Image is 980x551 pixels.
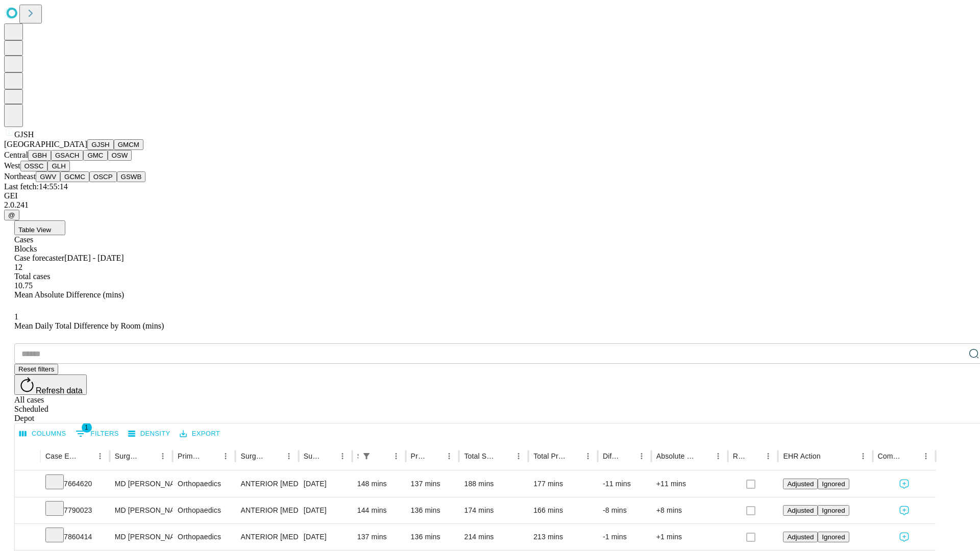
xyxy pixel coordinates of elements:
[14,272,50,281] span: Total cases
[93,449,107,463] button: Menu
[603,452,619,460] div: Difference
[634,449,649,463] button: Menu
[822,449,836,463] button: Sort
[20,529,35,546] button: Expand
[20,161,48,171] button: OSSC
[4,151,28,159] span: Central
[783,452,820,460] div: EHR Action
[711,449,725,463] button: Menu
[357,497,401,523] div: 144 mins
[357,452,358,460] div: Scheduled In Room Duration
[177,426,223,442] button: Export
[36,386,83,395] span: Refresh data
[240,471,293,497] div: ANTERIOR [MEDICAL_DATA] TOTAL HIP
[178,524,230,550] div: Orthopaedics
[126,426,173,442] button: Density
[14,130,34,139] span: GJSH
[411,471,454,497] div: 137 mins
[761,449,775,463] button: Menu
[45,497,105,523] div: 7790023
[656,497,723,523] div: +8 mins
[656,524,723,550] div: +1 mins
[389,449,403,463] button: Menu
[603,524,646,550] div: -1 mins
[747,449,761,463] button: Sort
[14,312,18,321] span: 1
[14,364,58,374] button: Reset filters
[822,507,845,514] span: Ignored
[178,452,203,460] div: Primary Service
[878,452,903,460] div: Comments
[14,263,22,271] span: 12
[4,172,36,181] span: Northeast
[114,139,143,150] button: GMCM
[511,449,526,463] button: Menu
[4,191,976,201] div: GEI
[656,452,696,460] div: Absolute Difference
[178,497,230,523] div: Orthopaedics
[656,471,723,497] div: +11 mins
[603,497,646,523] div: -8 mins
[240,452,266,460] div: Surgery Name
[304,497,347,523] div: [DATE]
[64,254,124,262] span: [DATE] - [DATE]
[783,505,818,516] button: Adjusted
[87,139,114,150] button: GJSH
[115,452,140,460] div: Surgeon Name
[45,524,105,550] div: 7860414
[783,532,818,542] button: Adjusted
[733,452,746,460] div: Resolved in EHR
[18,226,51,234] span: Table View
[464,471,523,497] div: 188 mins
[533,452,566,460] div: Total Predicted Duration
[4,182,68,191] span: Last fetch: 14:55:14
[45,471,105,497] div: 7664620
[115,471,167,497] div: MD [PERSON_NAME] [PERSON_NAME]
[620,449,634,463] button: Sort
[411,452,427,460] div: Predicted In Room Duration
[411,524,454,550] div: 136 mins
[567,449,581,463] button: Sort
[36,171,60,182] button: GWV
[28,150,51,161] button: GBH
[204,449,218,463] button: Sort
[240,524,293,550] div: ANTERIOR [MEDICAL_DATA] TOTAL HIP
[818,505,849,516] button: Ignored
[117,171,146,182] button: GSWB
[14,220,65,235] button: Table View
[822,480,845,488] span: Ignored
[14,374,87,395] button: Refresh data
[141,449,156,463] button: Sort
[156,449,170,463] button: Menu
[375,449,389,463] button: Sort
[115,524,167,550] div: MD [PERSON_NAME] [PERSON_NAME]
[47,161,69,171] button: GLH
[428,449,442,463] button: Sort
[79,449,93,463] button: Sort
[4,140,87,148] span: [GEOGRAPHIC_DATA]
[282,449,296,463] button: Menu
[4,161,20,170] span: West
[18,365,54,373] span: Reset filters
[89,171,117,182] button: OSCP
[464,452,496,460] div: Total Scheduled Duration
[14,254,64,262] span: Case forecaster
[818,532,849,542] button: Ignored
[240,497,293,523] div: ANTERIOR [MEDICAL_DATA] TOTAL HIP
[442,449,456,463] button: Menu
[20,502,35,520] button: Expand
[304,524,347,550] div: [DATE]
[8,211,15,219] span: @
[83,150,107,161] button: GMC
[697,449,711,463] button: Sort
[304,471,347,497] div: [DATE]
[357,524,401,550] div: 137 mins
[497,449,511,463] button: Sort
[787,533,814,541] span: Adjusted
[581,449,595,463] button: Menu
[82,422,92,433] span: 1
[357,471,401,497] div: 148 mins
[411,497,454,523] div: 136 mins
[822,533,845,541] span: Ignored
[267,449,282,463] button: Sort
